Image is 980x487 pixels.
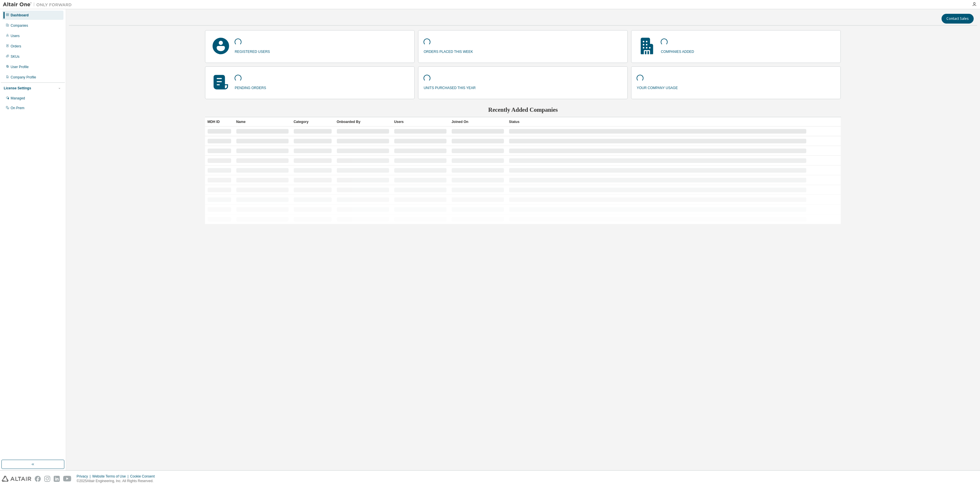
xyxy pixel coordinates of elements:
p: registered users [235,48,270,54]
p: orders placed this week [424,48,473,54]
button: Contact Sales [942,14,974,24]
img: linkedin.svg [54,476,60,482]
p: your company usage [637,84,678,91]
img: instagram.svg [44,476,50,482]
div: Dashboard [11,13,29,18]
div: On Prem [11,106,24,110]
img: youtube.svg [63,476,71,482]
div: Privacy [77,474,92,479]
div: Website Terms of Use [92,474,130,479]
div: Managed [11,96,25,101]
p: pending orders [235,84,266,91]
div: Joined On [451,117,504,126]
img: facebook.svg [35,476,41,482]
div: Onboarded By [337,117,389,126]
div: Status [509,117,806,126]
img: altair_logo.svg [2,476,31,482]
div: SKUs [11,54,20,59]
div: Company Profile [11,75,36,80]
div: Category [293,117,332,126]
div: User Profile [11,65,29,69]
div: Users [11,34,20,38]
div: License Settings [4,86,31,91]
h2: Recently Added Companies [205,106,841,113]
div: Cookie Consent [130,474,158,479]
div: Users [394,117,447,126]
div: Name [236,117,289,126]
p: companies added [661,48,694,54]
p: units purchased this year [424,84,475,91]
img: Altair One [3,2,75,7]
div: Companies [11,23,28,28]
div: Orders [11,44,21,49]
p: © 2025 Altair Engineering, Inc. All Rights Reserved. [77,479,158,484]
div: MDH ID [207,117,231,126]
